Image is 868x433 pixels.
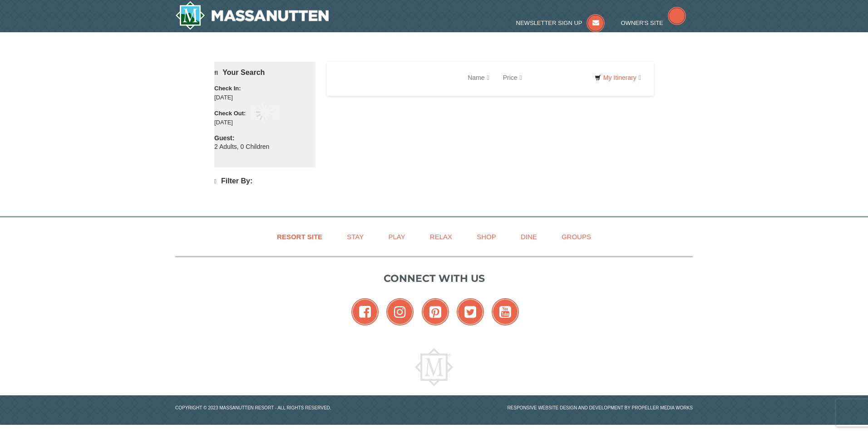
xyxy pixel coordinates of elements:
[377,226,416,247] a: Play
[550,226,602,247] a: Groups
[214,177,316,186] h4: Filter By:
[168,404,434,411] p: Copyright © 2023 Massanutten Resort - All Rights Reserved.
[266,226,334,247] a: Resort Site
[621,20,664,26] span: Owner's Site
[461,69,496,87] a: Name
[256,103,274,121] img: wait gif
[419,226,464,247] a: Relax
[175,1,329,30] img: Massanutten Resort Logo
[465,226,508,247] a: Shop
[516,20,605,26] a: Newsletter Sign Up
[175,1,329,30] a: Massanutten Resort
[589,71,647,84] a: My Itinerary
[507,405,693,410] a: Responsive website design and development by Propeller Media Works
[621,20,686,26] a: Owner's Site
[175,271,693,286] p: Connect with us
[335,226,375,247] a: Stay
[415,348,453,386] img: Massanutten Resort Logo
[496,69,529,87] a: Price
[509,226,548,247] a: Dine
[516,20,582,26] span: Newsletter Sign Up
